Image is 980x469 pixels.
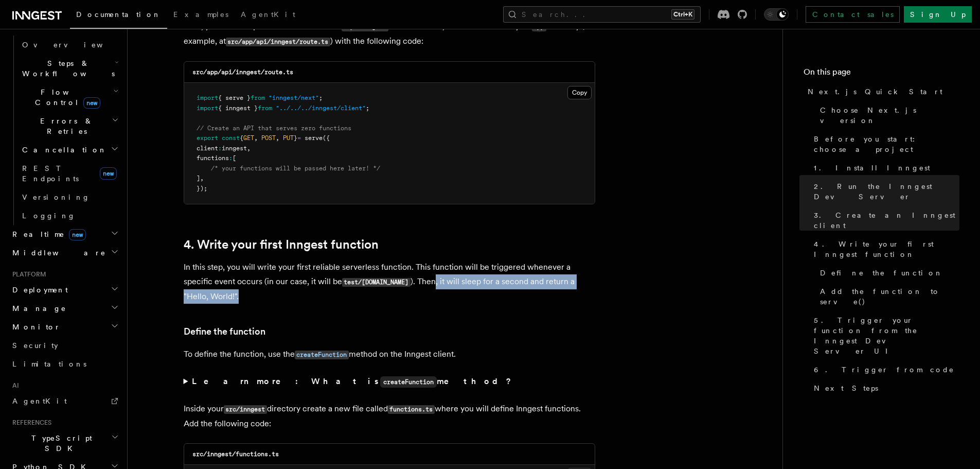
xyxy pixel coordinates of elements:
[804,66,959,82] h4: On this page
[22,193,90,201] span: Versioning
[319,94,323,101] span: ;
[297,134,301,142] span: =
[218,105,258,112] span: { inngest }
[814,315,959,356] span: 5. Trigger your function from the Inngest Dev Server UI
[100,167,117,180] span: new
[8,419,51,427] span: References
[18,87,113,108] span: Flow Control
[567,86,592,99] button: Copy
[810,177,959,206] a: 2. Run the Inngest Dev Server
[8,281,121,299] button: Deployment
[814,210,959,231] span: 3. Create an Inngest client
[254,134,258,142] span: ,
[276,105,366,112] span: "../../../inngest/client"
[810,311,959,360] a: 5. Trigger your function from the Inngest Dev Server UI
[764,8,789,21] button: Toggle dark mode
[69,229,86,240] span: new
[8,36,121,225] div: Inngest Functions
[8,355,121,373] a: Limitations
[503,6,701,23] button: Search...Ctrl+K
[192,68,293,76] code: src/app/api/inngest/route.ts
[18,36,121,54] a: Overview
[167,3,235,28] a: Examples
[814,134,959,154] span: Before you start: choose a project
[816,264,959,282] a: Define the function
[18,188,121,206] a: Versioning
[18,116,112,136] span: Errors & Retries
[12,341,58,350] span: Security
[18,54,121,83] button: Steps & Workflows
[197,105,218,112] span: import
[8,299,121,318] button: Manage
[810,379,959,397] a: Next Steps
[240,134,243,142] span: {
[18,83,121,112] button: Flow Controlnew
[22,41,128,49] span: Overview
[226,38,330,46] code: src/app/api/inngest/route.ts
[184,374,595,389] summary: Learn more: What iscreateFunctionmethod?
[22,164,79,183] span: REST Endpoints
[806,6,900,23] a: Contact sales
[22,212,76,220] span: Logging
[247,145,251,152] span: ,
[814,181,959,202] span: 2. Run the Inngest Dev Server
[342,278,411,287] code: test/[DOMAIN_NAME]
[258,105,272,112] span: from
[173,10,228,19] span: Examples
[366,105,369,112] span: ;
[222,134,240,142] span: const
[810,130,959,159] a: Before you start: choose a project
[269,94,319,101] span: "inngest/next"
[18,206,121,225] a: Logging
[76,10,161,19] span: Documentation
[814,364,954,375] span: 6. Trigger from code
[241,10,295,19] span: AgentKit
[276,134,279,142] span: ,
[8,248,106,258] span: Middleware
[810,235,959,264] a: 4. Write your first Inngest function
[251,94,265,101] span: from
[323,134,330,142] span: ({
[820,105,959,126] span: Choose Next.js version
[810,159,959,177] a: 1. Install Inngest
[810,206,959,235] a: 3. Create an Inngest client
[388,405,435,414] code: functions.ts
[197,185,207,192] span: });
[83,97,100,109] span: new
[184,347,595,362] p: To define the function, use the method on the Inngest client.
[810,360,959,379] a: 6. Trigger from code
[184,260,595,304] p: In this step, you will write your first reliable serverless function. This function will be trigg...
[211,165,380,172] span: /* your functions will be passed here later! */
[243,134,254,142] span: GET
[18,159,121,188] a: REST Endpointsnew
[8,285,68,295] span: Deployment
[12,397,67,405] span: AgentKit
[8,303,66,314] span: Manage
[218,145,222,152] span: :
[184,19,595,49] p: Next, you will set up a route handler for the route. To do so, create a file inside your director...
[380,376,437,388] code: createFunction
[197,145,218,152] span: client
[295,351,349,359] code: createFunction
[904,6,972,23] a: Sign Up
[218,94,251,101] span: { serve }
[18,145,107,155] span: Cancellation
[8,433,111,454] span: TypeScript SDK
[197,134,218,142] span: export
[233,154,236,162] span: [
[295,349,349,359] a: createFunction
[261,134,276,142] span: POST
[224,405,267,414] code: src/inngest
[8,270,46,279] span: Platform
[200,175,204,182] span: ,
[8,381,19,390] span: AI
[192,450,279,458] code: src/inngest/functions.ts
[814,383,878,393] span: Next Steps
[70,3,167,29] a: Documentation
[814,163,930,173] span: 1. Install Inngest
[18,141,121,159] button: Cancellation
[8,225,121,244] button: Realtimenew
[820,268,943,278] span: Define the function
[294,134,297,142] span: }
[229,154,233,162] span: :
